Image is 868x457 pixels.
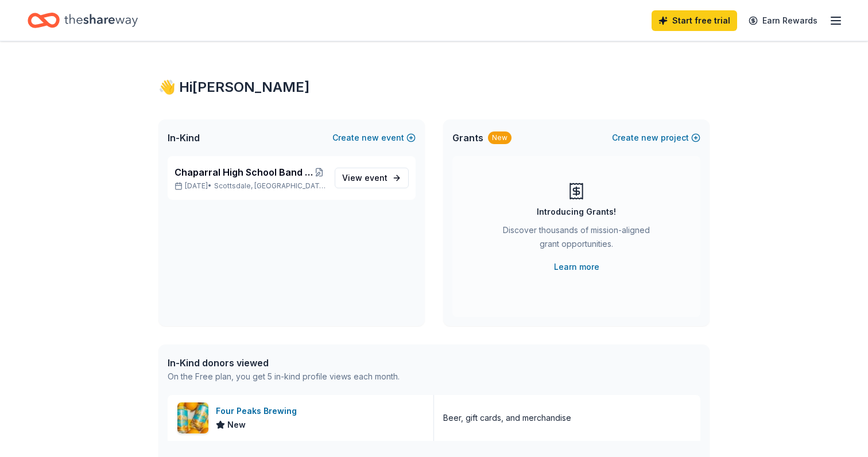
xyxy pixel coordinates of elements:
span: new [362,131,379,145]
a: Learn more [554,260,599,274]
span: In-Kind [168,131,200,145]
span: New [227,418,246,432]
span: View [342,171,387,185]
span: event [365,173,387,183]
div: Four Peaks Brewing [216,404,301,418]
div: Discover thousands of mission-aligned grant opportunities. [498,223,654,255]
button: Createnewproject [612,131,700,145]
a: Earn Rewards [742,10,824,31]
button: Createnewevent [332,131,416,145]
p: [DATE] • [175,181,325,191]
span: Scottsdale, [GEOGRAPHIC_DATA] [214,181,325,191]
div: Introducing Grants! [537,205,616,219]
span: new [641,131,658,145]
div: Beer, gift cards, and merchandise [443,411,571,425]
div: On the Free plan, you get 5 in-kind profile views each month. [168,370,400,384]
div: 👋 Hi [PERSON_NAME] [158,78,710,96]
a: View event [335,168,409,188]
span: Chaparral High School Band Banquet and Silent Auction [175,165,313,179]
a: Start free trial [652,10,737,31]
span: Grants [452,131,483,145]
div: In-Kind donors viewed [168,356,400,370]
div: New [488,131,511,144]
a: Home [28,7,138,34]
img: Image for Four Peaks Brewing [177,402,208,433]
